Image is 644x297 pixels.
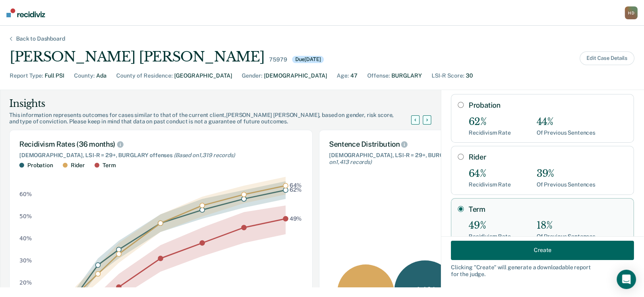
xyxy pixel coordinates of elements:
label: Term [469,205,627,214]
text: 20% [19,279,32,285]
div: Ada [96,72,107,80]
div: County of Residence : [116,72,173,80]
text: 40% [19,235,32,242]
div: [DEMOGRAPHIC_DATA] [264,72,327,80]
button: Edit Case Details [580,51,634,65]
div: 62% [469,116,511,128]
text: 64% [290,182,302,188]
div: Clicking " Create " will generate a downloadable report for the judge. [451,264,634,277]
div: Offense : [367,72,390,80]
div: 64% [469,168,511,180]
div: [DEMOGRAPHIC_DATA], LSI-R = 29+, BURGLARY offenses [329,152,503,166]
div: County : [74,72,95,80]
div: This information represents outcomes for cases similar to that of the current client, [PERSON_NAM... [9,112,421,125]
div: Full PSI [45,72,64,80]
div: 18% [537,220,595,231]
div: Of Previous Sentences [537,129,595,136]
div: Age : [337,72,349,80]
div: Back to Dashboard [6,35,75,42]
div: Recidivism Rates (36 months) [19,140,302,149]
div: Recidivism Rate [469,233,511,240]
div: 49% [469,220,511,231]
div: Gender : [242,72,262,80]
div: 30 [466,72,473,80]
div: LSI-R Score : [432,72,464,80]
div: Report Type : [10,72,43,80]
div: Open Intercom Messenger [617,270,636,289]
button: HD [625,6,638,19]
div: 39% [537,168,595,180]
g: text [290,182,302,221]
text: 62% [290,186,302,193]
img: Recidiviz [6,8,45,17]
text: 49% [290,215,302,221]
div: Probation [27,162,53,169]
text: 50% [19,213,32,219]
div: 75979 [269,56,287,63]
div: Of Previous Sentences [537,181,595,188]
span: (Based on 1,319 records ) [174,152,235,158]
div: [PERSON_NAME] [PERSON_NAME] [10,49,264,65]
text: 60% [19,191,32,197]
text: 30% [19,257,32,264]
div: Recidivism Rate [469,129,511,136]
div: [GEOGRAPHIC_DATA] [174,72,232,80]
label: Probation [469,101,627,110]
div: BURGLARY [391,72,422,80]
div: [DEMOGRAPHIC_DATA], LSI-R = 29+, BURGLARY offenses [19,152,302,159]
div: 47 [350,72,358,80]
div: Of Previous Sentences [537,233,595,240]
button: Create [451,240,634,260]
div: Recidivism Rate [469,181,511,188]
div: Due [DATE] [292,56,324,63]
div: H D [625,6,638,19]
div: Insights [9,97,421,110]
div: Rider [71,162,85,169]
span: (Based on 1,413 records ) [329,152,501,165]
div: 44% [537,116,595,128]
label: Rider [469,153,627,162]
div: Sentence Distribution [329,140,503,149]
div: Term [103,162,115,169]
